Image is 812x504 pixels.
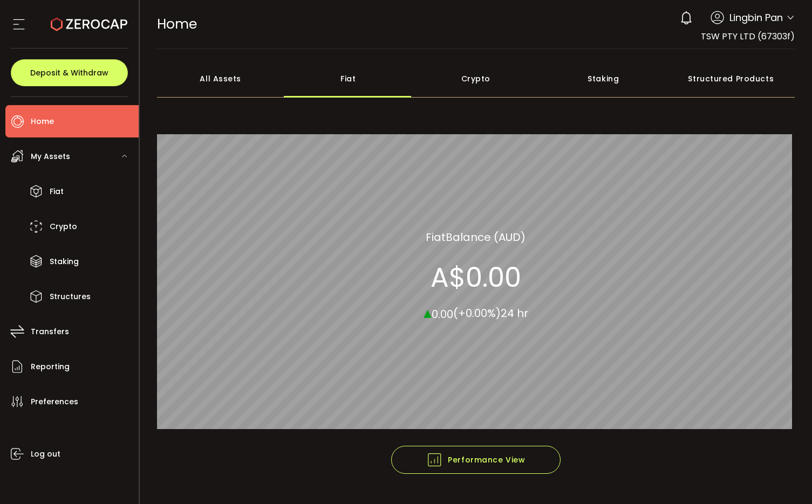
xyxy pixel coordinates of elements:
[31,324,69,340] span: Transfers
[50,184,64,199] span: Fiat
[31,394,78,410] span: Preferences
[501,306,528,321] span: 24 hr
[667,60,795,98] div: Structured Products
[412,60,540,98] div: Crypto
[701,30,795,43] span: TSW PTY LTD (67303f)
[31,114,54,129] span: Home
[157,15,197,33] span: Home
[157,60,285,98] div: All Assets
[31,359,70,375] span: Reporting
[424,300,432,323] span: ▴
[432,306,453,321] span: 0.00
[30,69,108,77] span: Deposit & Withdraw
[11,59,128,86] button: Deposit & Withdraw
[50,289,91,305] span: Structures
[684,388,812,504] iframe: Chat Widget
[426,229,446,245] span: Fiat
[540,60,667,98] div: Staking
[284,60,412,98] div: Fiat
[453,306,501,321] span: (+0.00%)
[426,229,526,245] section: Balance (AUD)
[50,219,77,234] span: Crypto
[50,254,79,270] span: Staking
[426,452,525,468] span: Performance View
[31,149,70,164] span: My Assets
[729,10,783,25] span: Lingbin Pan
[431,261,521,293] section: A$0.00
[391,446,561,474] button: Performance View
[31,446,60,462] span: Log out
